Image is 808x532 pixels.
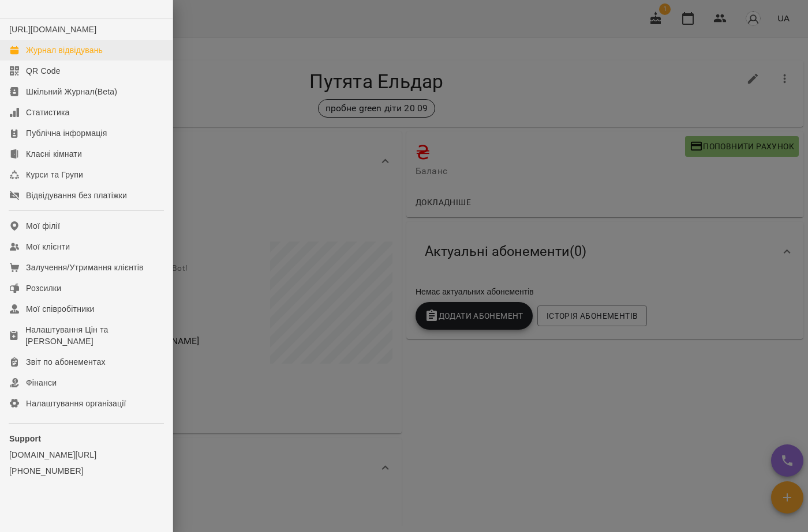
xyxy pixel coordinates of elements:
[26,148,82,160] div: Класні кімнати
[9,465,163,477] a: [PHONE_NUMBER]
[9,25,96,34] a: [URL][DOMAIN_NAME]
[26,65,61,77] div: QR Code
[25,324,163,347] div: Налаштування Цін та [PERSON_NAME]
[26,127,107,139] div: Публічна інформація
[26,107,70,118] div: Статистика
[9,433,163,444] p: Support
[26,356,106,368] div: Звіт по абонементах
[26,377,57,388] div: Фінанси
[26,398,126,409] div: Налаштування організації
[26,190,127,201] div: Відвідування без платіжки
[26,86,117,97] div: Шкільний Журнал(Beta)
[26,262,144,273] div: Залучення/Утримання клієнтів
[26,169,83,180] div: Курси та Групи
[26,220,60,232] div: Мої філії
[26,241,70,252] div: Мої клієнти
[9,449,163,461] a: [DOMAIN_NAME][URL]
[26,44,103,56] div: Журнал відвідувань
[26,282,61,294] div: Розсилки
[26,303,95,315] div: Мої співробітники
